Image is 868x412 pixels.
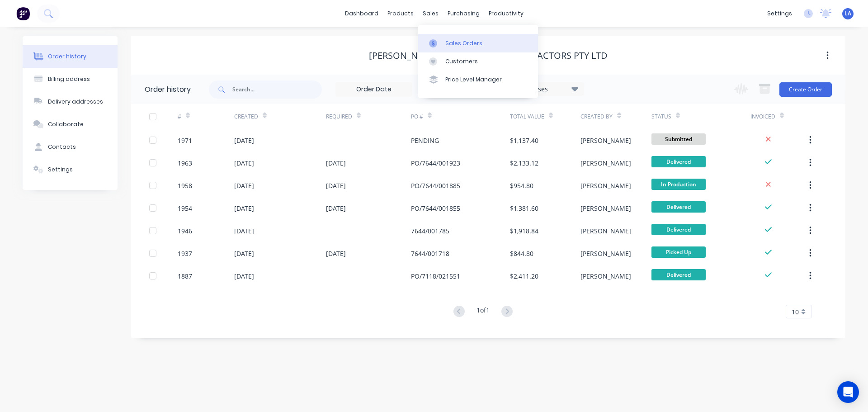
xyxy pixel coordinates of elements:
[445,57,478,66] div: Customers
[510,113,544,121] div: Total Value
[844,9,851,18] span: LA
[510,136,538,145] div: $1,137.40
[411,104,510,129] div: PO #
[837,381,859,403] div: Open Intercom Messenger
[418,7,443,20] div: sales
[48,120,84,128] div: Collaborate
[48,143,76,151] div: Contacts
[651,179,706,190] span: In Production
[234,226,254,236] div: [DATE]
[234,113,258,121] div: Created
[484,7,528,20] div: productivity
[326,113,352,121] div: Required
[234,158,254,168] div: [DATE]
[510,226,538,236] div: $1,918.84
[580,226,631,236] div: [PERSON_NAME]
[383,7,418,20] div: products
[369,50,608,61] div: [PERSON_NAME] PTY LTD & CPB CONTRACTORS PTY LTD
[145,84,191,95] div: Order history
[234,204,254,213] div: [DATE]
[326,158,346,168] div: [DATE]
[445,39,482,47] div: Sales Orders
[580,204,631,213] div: [PERSON_NAME]
[750,113,775,121] div: Invoiced
[651,104,750,129] div: Status
[178,181,192,190] div: 1958
[651,113,671,121] div: Status
[178,249,192,258] div: 1937
[232,81,322,99] input: Search...
[48,52,86,61] div: Order history
[178,136,192,145] div: 1971
[23,136,118,158] button: Contacts
[336,83,412,96] input: Order Date
[411,181,460,190] div: PO/7644/001885
[48,75,90,83] div: Billing address
[326,204,346,213] div: [DATE]
[763,7,797,20] div: settings
[178,104,234,129] div: #
[510,181,533,190] div: $954.80
[792,307,799,317] span: 10
[234,249,254,258] div: [DATE]
[178,158,192,168] div: 1963
[508,84,584,94] div: 15 Statuses
[476,305,490,318] div: 1 of 1
[580,249,631,258] div: [PERSON_NAME]
[510,204,538,213] div: $1,381.60
[580,113,613,121] div: Created By
[326,181,346,190] div: [DATE]
[580,181,631,190] div: [PERSON_NAME]
[510,104,580,129] div: Total Value
[651,246,706,258] span: Picked Up
[651,224,706,235] span: Delivered
[178,271,192,281] div: 1887
[48,166,73,174] div: Settings
[580,158,631,168] div: [PERSON_NAME]
[178,113,181,121] div: #
[16,7,30,20] img: Factory
[651,156,706,167] span: Delivered
[326,104,411,129] div: Required
[411,204,460,213] div: PO/7644/001855
[411,158,460,168] div: PO/7644/001923
[580,104,651,129] div: Created By
[510,158,538,168] div: $2,133.12
[651,201,706,213] span: Delivered
[340,7,383,20] a: dashboard
[580,136,631,145] div: [PERSON_NAME]
[411,249,449,258] div: 7644/001718
[48,98,103,106] div: Delivery addresses
[178,226,192,236] div: 1946
[178,204,192,213] div: 1954
[510,271,538,281] div: $2,411.20
[443,7,484,20] div: purchasing
[411,136,439,145] div: PENDING
[651,269,706,280] span: Delivered
[326,249,346,258] div: [DATE]
[23,45,118,68] button: Order history
[580,271,631,281] div: [PERSON_NAME]
[418,34,538,52] a: Sales Orders
[411,113,423,121] div: PO #
[23,90,118,113] button: Delivery addresses
[445,76,502,84] div: Price Level Manager
[234,104,326,129] div: Created
[510,249,533,258] div: $844.80
[23,113,118,136] button: Collaborate
[651,133,706,145] span: Submitted
[411,271,460,281] div: PO/7118/021551
[234,181,254,190] div: [DATE]
[418,52,538,71] a: Customers
[411,226,449,236] div: 7644/001785
[418,71,538,89] a: Price Level Manager
[779,82,832,97] button: Create Order
[750,104,807,129] div: Invoiced
[23,68,118,90] button: Billing address
[234,271,254,281] div: [DATE]
[234,136,254,145] div: [DATE]
[23,158,118,181] button: Settings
